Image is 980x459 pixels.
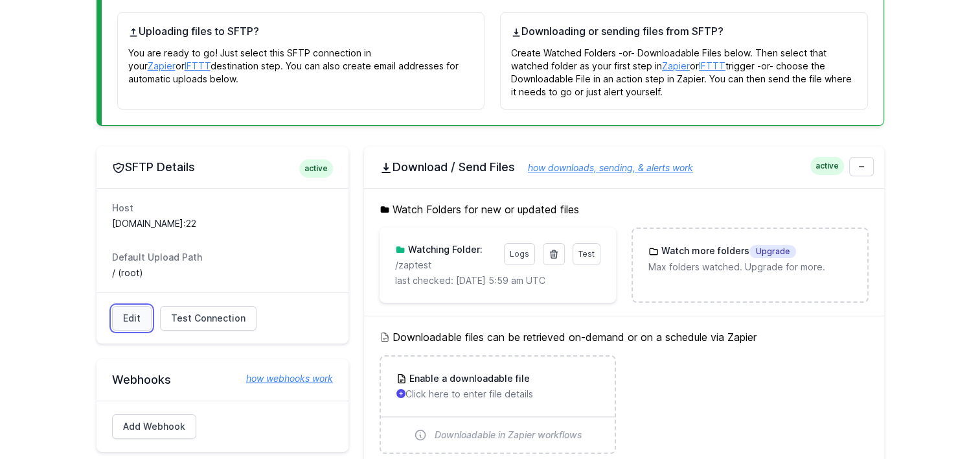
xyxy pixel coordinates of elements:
span: active [299,159,333,178]
span: Upgrade [749,245,796,258]
span: Test Connection [171,312,245,325]
span: Test [578,249,595,259]
p: You are ready to go! Just select this SFTP connection in your or destination step. You can also c... [128,39,474,86]
dd: / (root) [112,266,333,279]
a: Test Connection [160,306,256,331]
a: Logs [504,243,535,265]
a: Edit [112,306,152,331]
a: IFTTT [185,60,211,71]
dt: Host [112,202,333,215]
a: Zapier [148,60,176,71]
a: Test [573,243,600,265]
dd: [DOMAIN_NAME]:22 [112,217,333,230]
h4: Uploading files to SFTP? [128,23,474,39]
a: how webhooks work [233,372,333,385]
h5: Downloadable files can be retrieved on-demand or on a schedule via Zapier [380,329,869,345]
p: last checked: [DATE] 5:59 am UTC [395,274,600,287]
h5: Watch Folders for new or updated files [380,202,869,217]
h3: Watching Folder: [405,243,483,256]
h2: Download / Send Files [380,159,869,175]
h4: Downloading or sending files from SFTP? [511,23,857,39]
a: Add Webhook [112,414,196,439]
h2: SFTP Details [112,159,333,175]
span: Downloadable in Zapier workflows [435,429,582,441]
a: Zapier [662,60,690,71]
h3: Enable a downloadable file [407,372,530,385]
a: Watch more foldersUpgrade Max folders watched. Upgrade for more. [633,229,867,289]
h3: Watch more folders [659,244,796,258]
p: Create Watched Folders -or- Downloadable Files below. Then select that watched folder as your fir... [511,39,857,99]
a: how downloads, sending, & alerts work [515,162,693,173]
p: Click here to enter file details [396,388,599,401]
dt: Default Upload Path [112,251,333,264]
span: active [810,157,844,175]
h2: Webhooks [112,372,333,388]
a: IFTTT [699,60,725,71]
iframe: Drift Widget Chat Controller [915,394,964,443]
a: Enable a downloadable file Click here to enter file details Downloadable in Zapier workflows [381,357,615,453]
p: Max folders watched. Upgrade for more. [648,261,851,274]
p: zaptest [395,259,496,272]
